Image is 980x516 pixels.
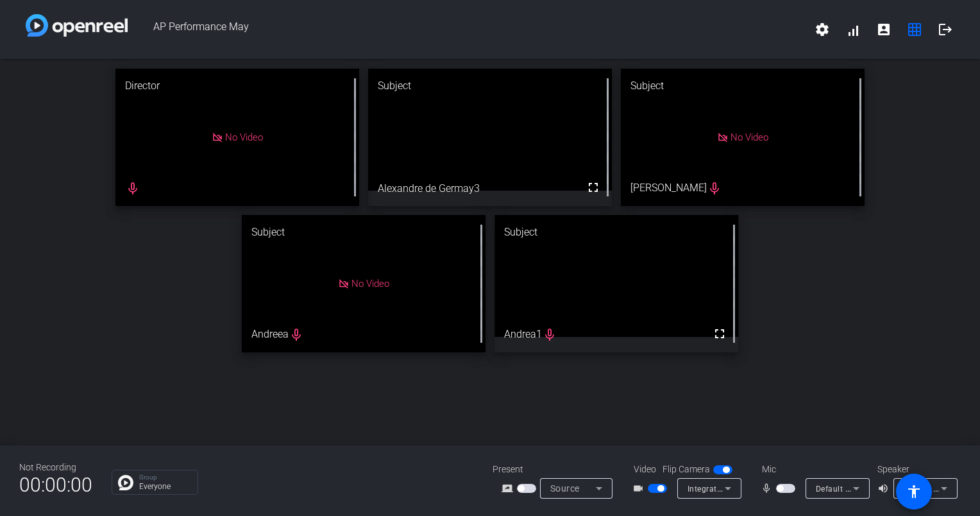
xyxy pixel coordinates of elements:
img: Chat Icon [118,475,133,490]
mat-icon: fullscreen [712,326,727,341]
span: No Video [351,277,389,289]
span: Source [550,483,580,494]
div: Director [115,69,359,103]
button: signal_cellular_alt [838,14,868,45]
span: No Video [225,132,263,143]
div: Mic [749,463,877,476]
p: Group [139,474,191,481]
p: Everyone [139,483,191,490]
mat-icon: grid_on [907,22,922,37]
mat-icon: videocam_outline [632,481,648,496]
div: Subject [494,215,738,250]
mat-icon: fullscreen [586,180,601,195]
mat-icon: volume_up [877,481,893,496]
mat-icon: screen_share_outline [502,481,517,496]
mat-icon: account_box [876,22,891,37]
mat-icon: accessibility [906,484,922,499]
div: Present [493,463,621,476]
span: 00:00:00 [19,469,92,501]
mat-icon: settings [815,22,830,37]
mat-icon: mic_none [761,481,776,496]
span: No Video [731,132,768,143]
div: Subject [242,215,486,250]
div: Not Recording [19,461,92,474]
span: Video [634,463,656,476]
div: Subject [368,69,612,103]
mat-icon: logout [938,22,953,37]
span: AP Performance May [128,14,807,45]
span: Flip Camera [663,463,710,476]
div: Speaker [877,463,954,476]
span: Integrated Camera (174f:1812) [688,483,805,494]
div: Subject [621,69,865,103]
img: white-gradient.svg [26,14,128,37]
